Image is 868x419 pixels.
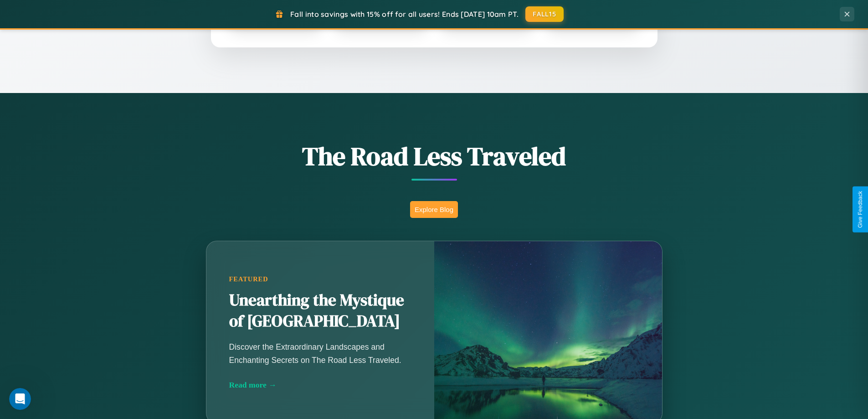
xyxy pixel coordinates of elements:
p: Discover the Extraordinary Landscapes and Enchanting Secrets on The Road Less Traveled. [229,341,411,366]
div: Read more → [229,380,411,390]
button: Explore Blog [410,201,458,218]
h2: Unearthing the Mystique of [GEOGRAPHIC_DATA] [229,290,411,332]
div: Featured [229,275,411,283]
button: FALL15 [525,6,564,22]
span: Fall into savings with 15% off for all users! Ends [DATE] 10am PT. [290,10,519,19]
div: Give Feedback [857,191,863,228]
h1: The Road Less Traveled [161,139,708,174]
iframe: Intercom live chat [9,388,31,410]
